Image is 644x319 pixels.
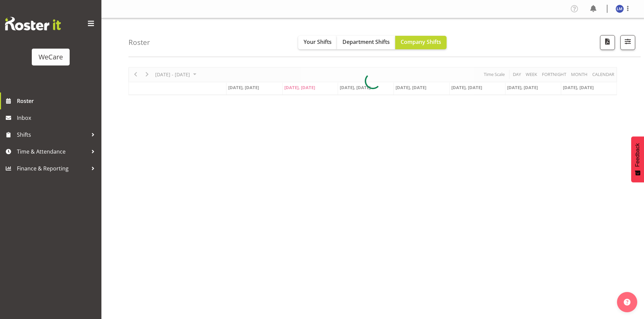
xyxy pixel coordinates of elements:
[401,38,441,46] span: Company Shifts
[39,52,63,62] div: WeCare
[304,38,332,46] span: Your Shifts
[17,163,88,174] span: Finance & Reporting
[17,130,88,140] span: Shifts
[620,35,635,50] button: Filter Shifts
[395,36,447,49] button: Company Shifts
[635,143,641,167] span: Feedback
[17,96,98,106] span: Roster
[342,38,390,46] span: Department Shifts
[17,147,88,157] span: Time & Attendance
[337,36,395,49] button: Department Shifts
[17,113,98,123] span: Inbox
[631,136,644,182] button: Feedback - Show survey
[616,5,624,13] img: lainie-montgomery10478.jpg
[5,17,61,30] img: Rosterit website logo
[600,35,615,50] button: Download a PDF of the roster according to the set date range.
[624,299,630,305] img: help-xxl-2.png
[298,36,337,49] button: Your Shifts
[128,38,150,46] h4: Roster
